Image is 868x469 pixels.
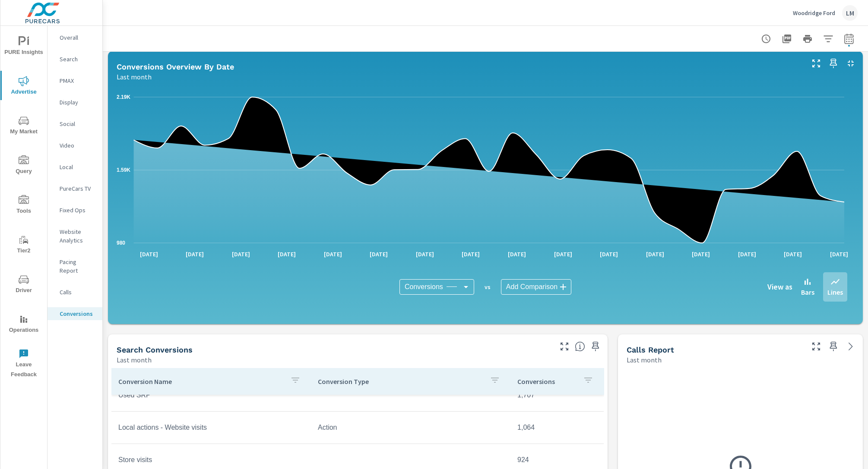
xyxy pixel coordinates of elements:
[3,155,44,176] span: Query
[640,250,670,258] p: [DATE]
[60,163,95,171] p: Local
[48,96,102,109] div: Display
[594,250,624,258] p: [DATE]
[364,250,394,258] p: [DATE]
[60,309,95,318] p: Conversions
[60,288,95,296] p: Calls
[410,250,440,258] p: [DATE]
[844,57,858,70] button: Minimize Widget
[318,250,348,258] p: [DATE]
[474,283,501,291] p: vs
[117,240,125,246] text: 980
[48,225,102,247] div: Website Analytics
[627,345,674,354] h5: Calls Report
[60,227,95,245] p: Website Analytics
[48,74,102,87] div: PMAX
[767,283,792,291] h6: View as
[48,31,102,44] div: Overall
[506,283,558,291] span: Add Comparison
[311,417,510,438] td: Action
[111,417,311,438] td: Local actions - Website visits
[60,55,95,63] p: Search
[48,117,102,130] div: Social
[778,30,795,47] button: "Export Report to PDF"
[548,250,578,258] p: [DATE]
[842,5,858,21] div: LM
[226,250,256,258] p: [DATE]
[60,141,95,150] p: Video
[0,26,47,383] div: nav menu
[405,283,443,291] span: Conversions
[180,250,210,258] p: [DATE]
[48,161,102,173] div: Local
[60,33,95,42] p: Overall
[501,279,571,295] div: Add Comparison
[60,184,95,193] p: PureCars TV
[134,250,164,258] p: [DATE]
[575,341,585,352] span: Search Conversions include Actions, Leads and Unmapped Conversions
[3,349,44,380] span: Leave Feedback
[117,72,152,82] p: Last month
[3,235,44,256] span: Tier2
[3,116,44,137] span: My Market
[3,314,44,335] span: Operations
[820,30,837,47] button: Apply Filters
[3,36,44,57] span: PURE Insights
[117,94,130,100] text: 2.19K
[801,287,814,297] p: Bars
[456,250,486,258] p: [DATE]
[3,76,44,97] span: Advertise
[117,167,130,173] text: 1.59K
[48,53,102,66] div: Search
[318,377,483,386] p: Conversion Type
[60,258,95,275] p: Pacing Report
[510,384,604,406] td: 1,707
[809,57,823,70] button: Make Fullscreen
[827,57,840,70] span: Save this to your personalized report
[117,355,152,365] p: Last month
[824,250,854,258] p: [DATE]
[60,120,95,128] p: Social
[799,30,816,47] button: Print Report
[809,340,823,353] button: Make Fullscreen
[827,287,843,297] p: Lines
[840,30,858,47] button: Select Date Range
[3,195,44,216] span: Tools
[60,206,95,214] p: Fixed Ops
[118,377,283,386] p: Conversion Name
[117,345,193,354] h5: Search Conversions
[510,417,604,438] td: 1,064
[48,204,102,217] div: Fixed Ops
[48,255,102,277] div: Pacing Report
[827,340,840,353] span: Save this to your personalized report
[627,355,662,365] p: Last month
[48,286,102,299] div: Calls
[517,377,576,386] p: Conversions
[793,9,835,17] p: Woodridge Ford
[844,340,858,353] a: See more details in report
[3,274,44,296] span: Driver
[502,250,532,258] p: [DATE]
[272,250,302,258] p: [DATE]
[117,62,234,71] h5: Conversions Overview By Date
[60,76,95,85] p: PMAX
[111,384,311,406] td: Used SRP
[686,250,716,258] p: [DATE]
[399,279,474,295] div: Conversions
[558,340,571,353] button: Make Fullscreen
[48,307,102,320] div: Conversions
[48,182,102,195] div: PureCars TV
[48,139,102,152] div: Video
[589,340,602,353] span: Save this to your personalized report
[778,250,808,258] p: [DATE]
[732,250,762,258] p: [DATE]
[60,98,95,107] p: Display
